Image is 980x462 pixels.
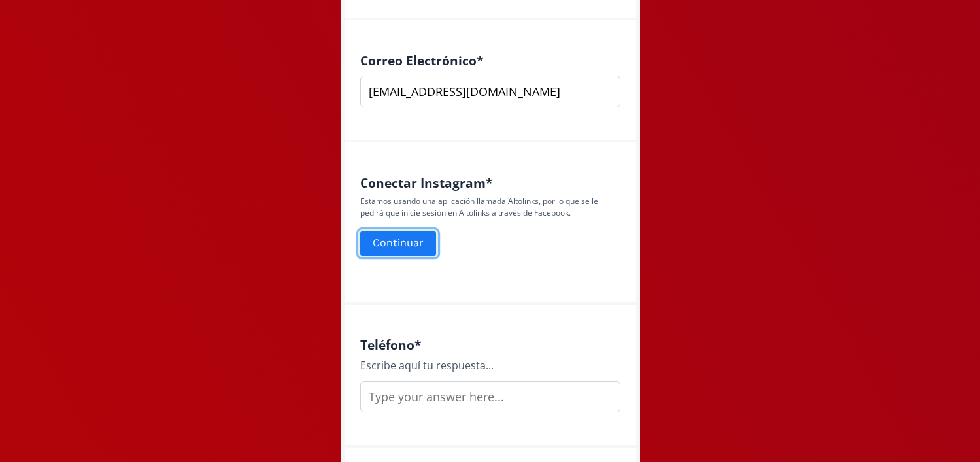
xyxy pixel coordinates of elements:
[360,76,620,107] input: nombre@ejemplo.com
[360,175,620,190] h4: Conectar Instagram *
[360,337,620,352] h4: Teléfono *
[358,229,438,257] button: Continuar
[360,53,620,68] h4: Correo Electrónico *
[360,357,620,373] div: Escribe aquí tu respuesta...
[360,381,620,412] input: Type your answer here...
[360,195,620,219] p: Estamos usando una aplicación llamada Altolinks, por lo que se le pedirá que inicie sesión en Alt...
